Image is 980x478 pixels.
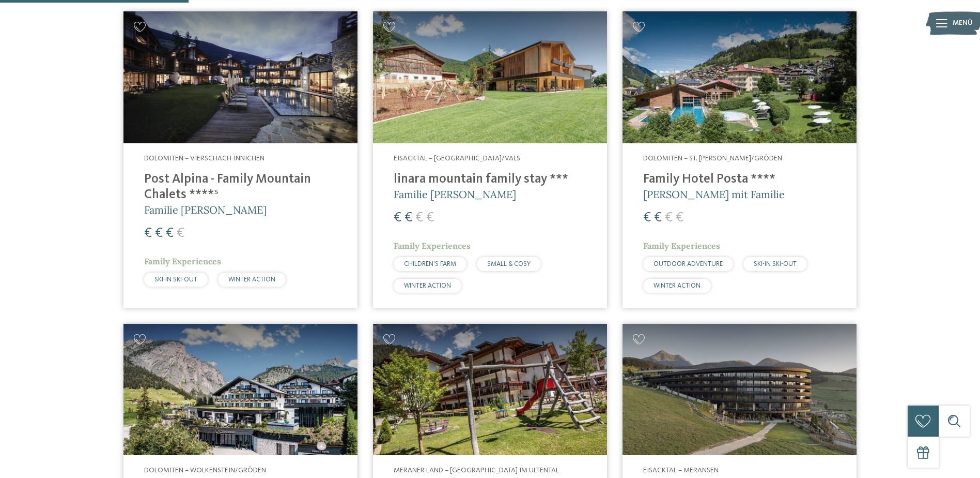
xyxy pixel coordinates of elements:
span: SKI-IN SKI-OUT [754,261,797,267]
span: [PERSON_NAME] mit Familie [643,188,785,201]
span: Eisacktal – Meransen [643,467,719,474]
span: Eisacktal – [GEOGRAPHIC_DATA]/Vals [394,155,520,162]
span: OUTDOOR ADVENTURE [654,261,723,267]
span: Dolomiten – Vierschach-Innichen [144,155,265,162]
span: Familie [PERSON_NAME] [394,188,516,201]
h4: Family Hotel Posta **** [643,172,836,187]
a: Familienhotels gesucht? Hier findet ihr die besten! Dolomiten – St. [PERSON_NAME]/Gröden Family H... [623,11,857,308]
span: € [405,211,412,225]
span: CHILDREN’S FARM [404,261,456,267]
span: € [643,211,651,225]
span: € [144,227,152,240]
span: Family Experiences [144,256,221,266]
img: Familienhotels gesucht? Hier findet ihr die besten! [123,324,357,456]
span: € [394,211,401,225]
span: Family Experiences [643,241,720,251]
img: Familienhotels gesucht? Hier findet ihr die besten! [623,11,857,143]
span: € [665,211,673,225]
span: Dolomiten – St. [PERSON_NAME]/Gröden [643,155,782,162]
span: WINTER ACTION [228,276,275,283]
img: Familienhotels gesucht? Hier findet ihr die besten! [623,324,857,456]
span: Meraner Land – [GEOGRAPHIC_DATA] im Ultental [394,467,559,474]
span: Family Experiences [394,241,471,251]
span: € [415,211,423,225]
span: € [426,211,434,225]
span: WINTER ACTION [654,282,701,289]
span: € [654,211,662,225]
span: € [155,227,163,240]
h4: Post Alpina - Family Mountain Chalets ****ˢ [144,172,337,203]
span: SKI-IN SKI-OUT [154,276,197,283]
span: WINTER ACTION [404,282,451,289]
span: € [676,211,683,225]
span: SMALL & COSY [487,261,531,267]
a: Familienhotels gesucht? Hier findet ihr die besten! Eisacktal – [GEOGRAPHIC_DATA]/Vals linara mou... [373,11,607,308]
span: Dolomiten – Wolkenstein/Gröden [144,467,266,474]
a: Familienhotels gesucht? Hier findet ihr die besten! Dolomiten – Vierschach-Innichen Post Alpina -... [123,11,357,308]
img: Familienhotels gesucht? Hier findet ihr die besten! [373,324,607,456]
img: Post Alpina - Family Mountain Chalets ****ˢ [123,11,357,143]
span: Familie [PERSON_NAME] [144,203,267,216]
h4: linara mountain family stay *** [394,172,586,187]
img: Familienhotels gesucht? Hier findet ihr die besten! [373,11,607,143]
span: € [166,227,174,240]
span: € [177,227,184,240]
